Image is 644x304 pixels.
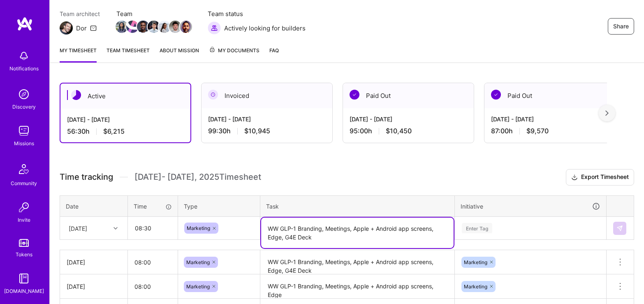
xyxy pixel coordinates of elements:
div: Paid Out [484,83,615,108]
input: HH:MM [128,251,178,273]
img: teamwork [16,123,32,139]
th: Type [178,195,260,217]
div: Dor [76,24,87,32]
img: Paid Out [491,90,501,100]
div: [DATE] [69,224,87,232]
div: Missions [14,139,34,148]
img: right [605,110,609,116]
div: [DATE] - [DATE] [491,115,609,123]
img: discovery [16,86,32,102]
button: Share [608,18,634,35]
div: Paid Out [343,83,474,108]
div: [DATE] [67,282,121,291]
a: Team Member Avatar [138,20,148,34]
i: icon Chevron [114,226,118,230]
button: Export Timesheet [566,169,634,186]
th: Task [260,195,455,217]
a: Team Member Avatar [181,20,191,34]
input: HH:MM [128,276,178,297]
img: Team Member Avatar [158,21,171,33]
span: Actively looking for builders [224,24,306,32]
div: Discovery [12,102,36,111]
span: Marketing [187,225,210,231]
img: Paid Out [350,90,359,100]
div: [DOMAIN_NAME] [4,287,44,295]
div: Time [134,202,172,211]
img: Team Member Avatar [180,21,192,33]
i: icon Download [571,173,578,182]
span: Team status [208,9,306,18]
span: Time tracking [60,172,113,182]
img: logo [16,16,33,31]
div: Community [11,179,37,188]
div: 56:30 h [67,127,184,136]
span: [DATE] - [DATE] , 2025 Timesheet [134,172,261,182]
input: HH:MM [128,217,177,239]
a: My Documents [209,46,259,63]
div: [DATE] - [DATE] [208,115,326,123]
span: Marketing [464,283,487,290]
div: Invite [18,216,30,224]
img: Team Member Avatar [126,21,139,33]
div: Active [60,84,190,109]
textarea: WW GLP-1 Branding, Meetings, Apple + Android app screens, Edge, G4E Deck [261,251,454,274]
span: My Documents [209,46,259,55]
a: Team Member Avatar [148,20,159,34]
img: Team Member Avatar [148,21,160,33]
img: tokens [19,239,29,247]
textarea: WW GLP-1 Branding, Meetings, Apple + Android app screens, Edge, G4E Deck [261,218,454,248]
div: Tokens [16,250,32,259]
span: Marketing [464,259,487,265]
div: [DATE] [67,258,121,267]
img: Team Architect [60,21,73,35]
textarea: WW GLP-1 Branding, Meetings, Apple + Android app screens, Edge [261,275,454,298]
span: Marketing [186,283,210,290]
span: Team architect [60,9,100,18]
img: guide book [16,270,32,287]
div: Initiative [461,202,600,211]
span: $6,215 [103,127,125,136]
a: About Mission [160,46,199,63]
img: Team Member Avatar [116,21,128,33]
img: Invoiced [208,90,218,100]
th: Date [60,195,128,217]
a: Team Member Avatar [116,20,127,34]
a: Team timesheet [107,46,150,63]
img: Actively looking for builders [208,21,221,35]
img: Active [71,90,81,100]
a: Team Member Avatar [127,20,138,34]
span: $10,945 [244,127,270,135]
div: [DATE] - [DATE] [67,115,184,124]
div: [DATE] - [DATE] [350,115,467,123]
a: My timesheet [60,46,97,63]
span: Marketing [186,259,210,265]
span: Team [116,9,191,18]
img: Submit [616,225,623,232]
div: 95:00 h [350,127,467,135]
a: Team Member Avatar [159,20,170,34]
img: Team Member Avatar [137,21,149,33]
i: icon Mail [90,25,97,31]
img: Invite [16,199,32,216]
img: Community [14,159,34,179]
div: 87:00 h [491,127,609,135]
span: Share [613,22,629,30]
span: $9,570 [526,127,549,135]
div: Invoiced [202,83,332,108]
span: $10,450 [386,127,412,135]
div: Notifications [9,64,39,73]
a: FAQ [269,46,279,63]
div: Enter Tag [462,222,492,234]
div: 99:30 h [208,127,326,135]
img: Team Member Avatar [169,21,181,33]
a: Team Member Avatar [170,20,181,34]
img: bell [16,48,32,64]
